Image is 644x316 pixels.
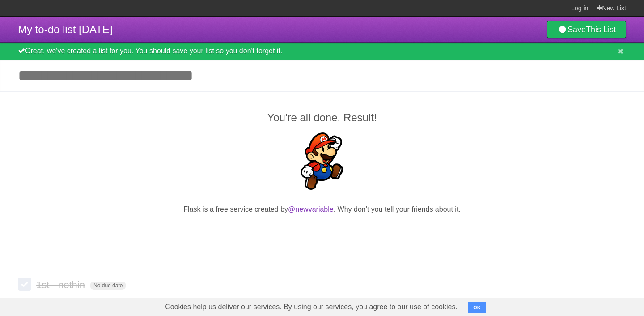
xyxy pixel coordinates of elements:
[90,282,126,290] span: No due date
[18,278,31,291] label: Done
[288,205,334,213] a: @newvariable
[586,25,616,34] b: This List
[293,132,351,190] img: Super Mario
[18,23,113,35] span: My to-do list [DATE]
[18,110,626,126] h2: You're all done. Result!
[156,298,466,316] span: Cookies help us deliver our services. By using our services, you agree to our use of cookies.
[36,279,87,290] span: 1st - nothin
[468,302,486,313] button: OK
[547,21,626,38] a: SaveThis List
[306,226,339,239] iframe: X Post Button
[18,204,626,215] p: Flask is a free service created by . Why don't you tell your friends about it.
